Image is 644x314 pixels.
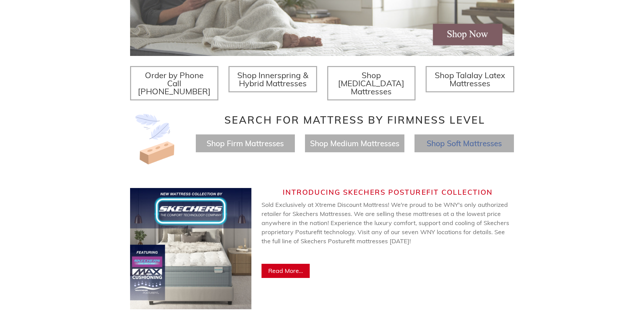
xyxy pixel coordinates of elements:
[426,66,514,92] a: Shop Talalay Latex Mattresses
[262,201,509,263] span: Sold Exclusively at Xtreme Discount Mattress! We're proud to be WNY's only authorized retailer fo...
[327,66,416,100] a: Shop [MEDICAL_DATA] Mattresses
[130,66,219,100] a: Order by Phone Call [PHONE_NUMBER]
[268,267,303,275] span: Read More...
[338,70,404,96] span: Shop [MEDICAL_DATA] Mattresses
[262,264,310,278] a: Read More...
[427,138,502,148] a: Shop Soft Mattresses
[228,66,317,92] a: Shop Innerspring & Hybrid Mattresses
[310,138,399,148] a: Shop Medium Mattresses
[130,188,251,309] img: Skechers Web Banner (750 x 750 px) (2).jpg__PID:de10003e-3404-460f-8276-e05f03caa093
[207,138,284,148] a: Shop Firm Mattresses
[283,188,493,196] span: Introducing Skechers Posturefit Collection
[224,114,485,126] span: Search for Mattress by Firmness Level
[130,114,181,164] img: Image-of-brick- and-feather-representing-firm-and-soft-feel
[237,70,308,88] span: Shop Innerspring & Hybrid Mattresses
[435,70,505,88] span: Shop Talalay Latex Mattresses
[138,70,211,96] span: Order by Phone Call [PHONE_NUMBER]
